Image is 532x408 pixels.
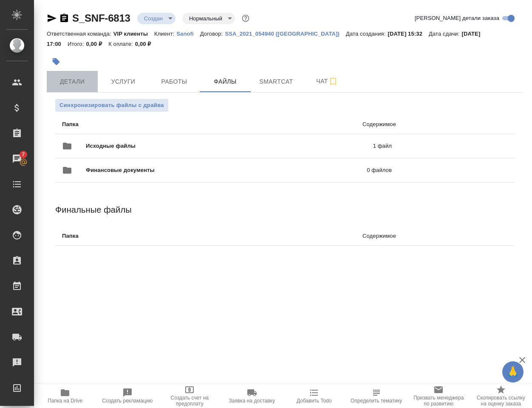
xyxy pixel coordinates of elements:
[328,76,338,87] svg: Подписаться
[256,76,297,87] span: Smartcat
[57,136,77,156] button: folder
[154,76,195,87] span: Работы
[254,142,392,150] p: 1 файл
[86,166,260,174] span: Финансовые документы
[113,31,154,37] p: VIP клиенты
[52,76,93,87] span: Детали
[260,166,392,174] p: 0 файлов
[240,13,251,24] button: Доп статусы указывают на важность/срочность заказа
[176,30,200,37] a: Sanofi
[200,31,225,37] p: Договор:
[62,232,221,240] p: Папка
[135,41,158,47] p: 0,00 ₽
[346,31,388,37] p: Дата создания:
[187,15,225,22] button: Нормальный
[59,101,164,110] span: Синхронизировать файлы с драйва
[388,31,429,37] p: [DATE] 15:32
[103,76,144,87] span: Услуги
[506,363,520,381] span: 🙏
[225,31,346,37] p: SSA_2021_054940 ([GEOGRAPHIC_DATA])
[47,52,65,71] button: Добавить тэг
[307,76,348,87] span: Чат
[17,150,30,159] span: 7
[137,13,175,24] div: Создан
[221,232,396,240] p: Содержимое
[221,120,396,129] p: Содержимое
[205,76,246,87] span: Файлы
[72,12,130,24] a: S_SNF-6813
[55,99,168,112] button: Синхронизировать файлы с драйва
[68,41,86,47] p: Итого:
[86,142,254,150] span: Исходные файлы
[182,13,235,24] div: Создан
[55,205,132,214] span: Финальные файлы
[415,14,499,23] span: [PERSON_NAME] детали заказа
[86,41,108,47] p: 0,00 ₽
[429,31,461,37] p: Дата сдачи:
[141,15,165,22] button: Создан
[176,31,200,37] p: Sanofi
[108,41,135,47] p: К оплате:
[47,13,57,23] button: Скопировать ссылку для ЯМессенджера
[2,148,32,169] a: 7
[502,361,524,383] button: 🙏
[225,30,346,37] a: SSA_2021_054940 ([GEOGRAPHIC_DATA])
[62,120,221,129] p: Папка
[57,160,77,180] button: folder
[154,31,176,37] p: Клиент:
[59,13,69,23] button: Скопировать ссылку
[47,31,113,37] p: Ответственная команда:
